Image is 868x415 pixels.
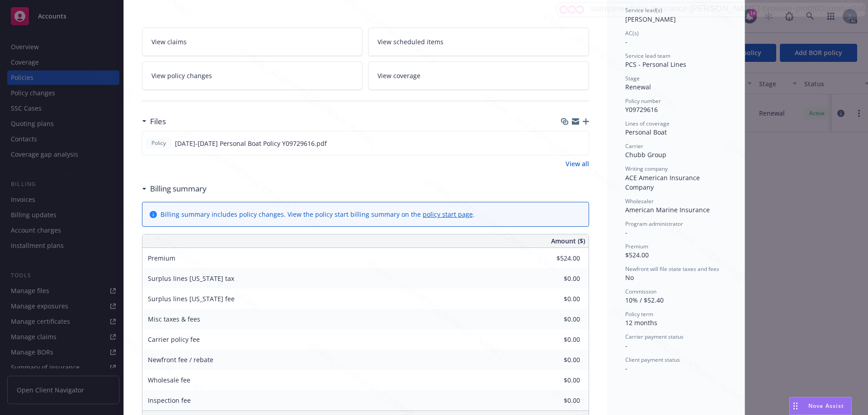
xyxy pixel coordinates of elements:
[527,272,585,285] input: 0.00
[151,71,212,80] span: View policy changes
[527,353,585,367] input: 0.00
[142,61,363,90] a: View policy changes
[527,252,585,265] input: 0.00
[625,173,702,191] span: ACE American Insurance Company
[148,376,190,384] span: Wholesale fee
[551,236,585,246] span: Amount ($)
[377,71,420,80] span: View coverage
[423,210,473,219] a: policy start page
[625,341,627,350] span: -
[142,183,207,195] div: Billing summary
[148,396,191,405] span: Inspection fee
[148,335,200,344] span: Carrier policy fee
[625,37,627,46] span: -
[790,397,801,415] div: Drag to move
[625,150,666,159] span: Chubb Group
[368,61,589,90] a: View coverage
[151,37,187,47] span: View claims
[625,242,648,250] span: Premium
[160,210,475,219] div: Billing summary includes policy changes. View the policy start billing summary on the .
[527,312,585,326] input: 0.00
[625,356,680,364] span: Client payment status
[625,318,657,327] span: 12 months
[625,296,664,304] span: 10% / $52.40
[625,333,684,340] span: Carrier payment status
[625,364,627,373] span: -
[625,273,634,282] span: No
[625,310,653,318] span: Policy term
[148,315,200,323] span: Misc taxes & fees
[625,105,658,114] span: Y09729616
[148,355,213,364] span: Newfront fee / rebate
[566,159,589,168] a: View all
[625,205,710,214] span: American Marine Insurance
[527,292,585,306] input: 0.00
[625,6,662,14] span: Service lead(s)
[150,183,207,195] h3: Billing summary
[175,139,327,148] span: [DATE]-[DATE] Personal Boat Policy Y09729616.pdf
[625,83,651,91] span: Renewal
[527,333,585,346] input: 0.00
[148,294,235,303] span: Surplus lines [US_STATE] fee
[527,394,585,407] input: 0.00
[625,265,719,273] span: Newfront will file state taxes and fees
[808,402,844,410] span: Nova Assist
[625,120,670,127] span: Lines of coverage
[625,52,670,60] span: Service lead team
[142,28,363,56] a: View claims
[148,254,175,262] span: Premium
[577,139,585,148] button: preview file
[150,116,166,127] h3: Files
[625,288,656,295] span: Commission
[142,116,166,127] div: Files
[625,60,686,69] span: PCS - Personal Lines
[150,139,168,147] span: Policy
[625,197,654,205] span: Wholesaler
[625,142,643,150] span: Carrier
[625,29,639,37] span: AC(s)
[625,97,661,105] span: Policy number
[148,274,234,283] span: Surplus lines [US_STATE] tax
[625,251,649,259] span: $524.00
[625,220,683,228] span: Program administrator
[368,28,589,56] a: View scheduled items
[625,75,640,82] span: Stage
[562,139,570,148] button: download file
[625,128,667,136] span: Personal Boat
[789,397,852,415] button: Nova Assist
[527,373,585,387] input: 0.00
[625,228,627,237] span: -
[625,15,676,23] span: [PERSON_NAME]
[625,165,668,173] span: Writing company
[377,37,443,47] span: View scheduled items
